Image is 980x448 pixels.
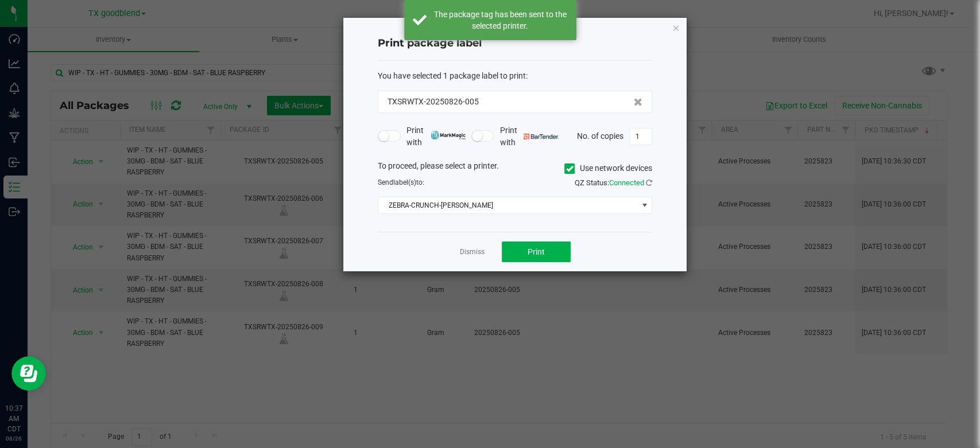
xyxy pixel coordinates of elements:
[528,247,545,256] span: Print
[378,71,526,80] span: You have selected 1 package label to print
[11,356,46,391] iframe: Resource center
[577,131,623,140] span: No. of copies
[369,160,661,177] div: To proceed, please select a printer.
[609,178,644,187] span: Connected
[575,178,652,187] span: QZ Status:
[393,178,416,186] span: label(s)
[378,70,652,82] div: :
[431,131,466,139] img: mark_magic_cybra.png
[502,241,571,262] button: Print
[499,124,559,149] span: Print with
[433,9,568,32] div: The package tag has been sent to the selected printer.
[378,197,637,213] span: ZEBRA-CRUNCH-[PERSON_NAME]
[406,124,466,149] span: Print with
[460,247,485,257] a: Dismiss
[378,178,424,186] span: Send to:
[524,134,559,139] img: bartender.png
[378,36,652,51] h4: Print package label
[564,162,652,174] label: Use network devices
[388,96,479,108] span: TXSRWTX-20250826-005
